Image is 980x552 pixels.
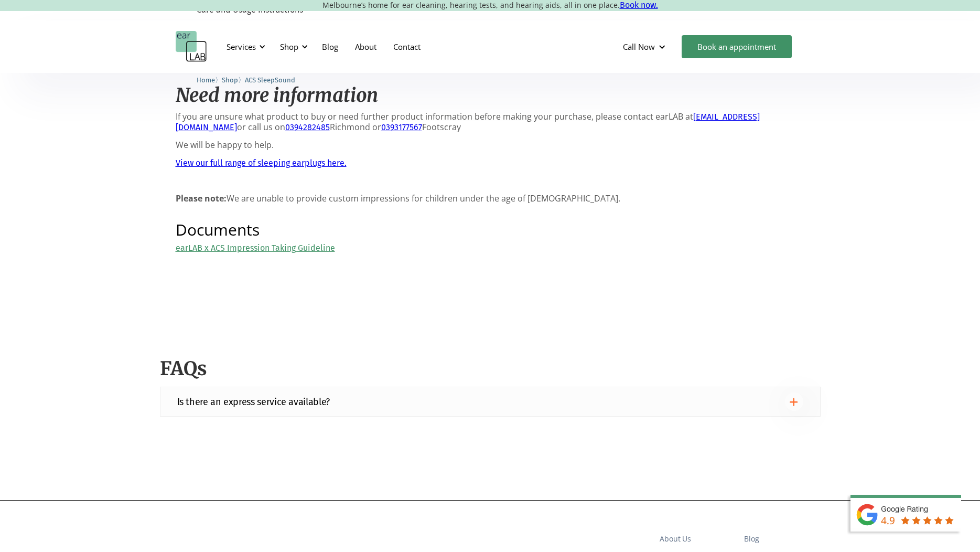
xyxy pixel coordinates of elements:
[197,75,215,84] a: Home
[623,41,655,52] div: Call Now
[176,176,805,186] p: ‍
[197,75,222,86] li: 〉
[381,122,422,132] a: 0393177567
[176,243,335,253] a: earLAB x ACS Impression Taking Guideline
[245,76,295,84] span: ACS SleepSound
[222,75,238,84] a: Shop
[285,122,330,132] a: 0394282485
[197,76,215,84] span: Home
[660,530,736,548] a: About Us
[615,31,676,62] div: Call Now
[222,76,238,84] span: Shop
[682,35,792,58] a: Book an appointment
[220,31,268,62] div: Services
[176,31,207,62] a: home
[314,31,347,62] a: Blog
[176,222,805,238] h2: Documents
[222,75,245,86] li: 〉
[347,31,385,62] a: About
[176,112,760,132] a: [EMAIL_ADDRESS][DOMAIN_NAME]
[227,41,256,52] div: Services
[176,140,805,150] p: We will be happy to help.
[176,193,227,204] strong: Please note:
[176,194,805,204] p: We are unable to provide custom impressions for children under the age of [DEMOGRAPHIC_DATA].
[176,83,378,107] em: Need more information
[274,31,311,62] div: Shop
[176,158,347,168] a: View our full range of sleeping earplugs here.
[160,357,821,381] h2: FAQs
[160,387,821,417] a: Is there an express service available?
[177,394,330,410] div: Is there an express service available?
[385,31,429,62] a: Contact
[744,530,820,548] a: Blog
[176,112,805,132] p: If you are unsure what product to buy or need further product information before making your purc...
[280,41,298,52] div: Shop
[245,75,295,84] a: ACS SleepSound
